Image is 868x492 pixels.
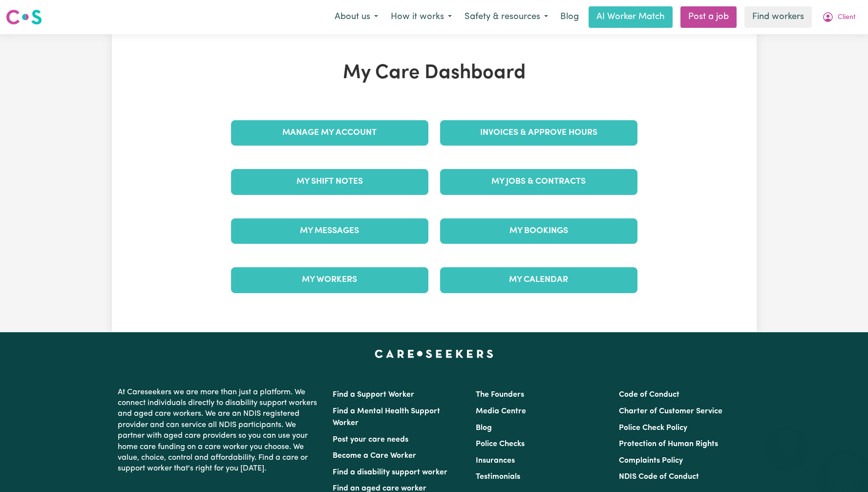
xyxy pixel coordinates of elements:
[816,7,862,27] button: My Account
[333,469,447,476] a: Find a disability support worker
[476,391,524,399] a: The Founders
[333,452,416,460] a: Become a Care Worker
[118,383,321,478] p: At Careseekers we are more than just a platform. We connect individuals directly to disability su...
[619,424,687,432] a: Police Check Policy
[680,6,737,28] a: Post a job
[440,267,637,293] a: My Calendar
[231,169,428,194] a: My Shift Notes
[476,457,515,465] a: Insurances
[476,424,492,432] a: Blog
[458,7,554,27] button: Safety & resources
[476,440,525,448] a: Police Checks
[440,169,637,194] a: My Jobs & Contracts
[744,6,812,28] a: Find workers
[838,12,856,23] span: Client
[6,8,42,26] img: Careseekers logo
[619,440,718,448] a: Protection of Human Rights
[231,120,428,146] a: Manage My Account
[476,473,520,481] a: Testimonials
[333,391,414,399] a: Find a Support Worker
[619,473,699,481] a: NDIS Code of Conduct
[231,218,428,244] a: My Messages
[328,7,384,27] button: About us
[476,407,526,415] a: Media Centre
[6,6,42,28] a: Careseekers logo
[777,429,796,449] iframe: Close message
[440,120,637,146] a: Invoices & Approve Hours
[231,267,428,293] a: My Workers
[333,436,408,444] a: Post your care needs
[619,457,683,465] a: Complaints Policy
[333,407,440,427] a: Find a Mental Health Support Worker
[440,218,637,244] a: My Bookings
[829,453,860,484] iframe: Button to launch messaging window
[619,391,679,399] a: Code of Conduct
[619,407,722,415] a: Charter of Customer Service
[554,6,585,28] a: Blog
[384,7,458,27] button: How it works
[589,6,673,28] a: AI Worker Match
[225,62,643,85] h1: My Care Dashboard
[375,350,493,358] a: Careseekers home page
